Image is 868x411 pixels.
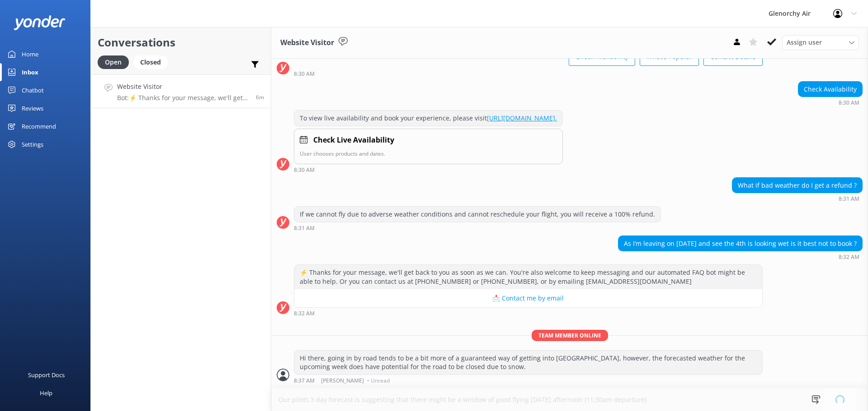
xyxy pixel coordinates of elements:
h4: Check Live Availability [313,134,394,146]
div: Aug 31 2025 08:32am (UTC +12:00) Pacific/Auckland [294,310,763,316]
p: Bot: ⚡ Thanks for your message, we'll get back to you as soon as we can. You're also welcome to k... [117,94,249,102]
div: Reviews [22,99,43,117]
div: Recommend [22,117,56,135]
span: Aug 31 2025 08:32am (UTC +12:00) Pacific/Auckland [256,93,264,101]
div: Support Docs [28,366,65,384]
strong: 8:30 AM [839,100,859,106]
div: Aug 31 2025 08:30am (UTC +12:00) Pacific/Auckland [294,70,763,77]
div: Inbox [22,63,38,81]
strong: 8:30 AM [294,71,315,77]
p: User chooses products and dates. [300,149,557,158]
strong: 8:37 AM [294,378,315,383]
span: Team member online [532,330,608,341]
a: Website VisitorBot:⚡ Thanks for your message, we'll get back to you as soon as we can. You're als... [91,74,271,108]
div: As I’m leaving on [DATE] and see the 4th is looking wet is it best not to book ? [618,236,862,251]
a: [URL][DOMAIN_NAME]. [487,114,557,122]
div: Aug 31 2025 08:32am (UTC +12:00) Pacific/Auckland [618,254,863,260]
div: Open [98,55,129,69]
div: Help [40,384,52,402]
h2: Conversations [98,34,264,51]
strong: 8:31 AM [294,226,315,231]
div: Assign User [782,35,859,50]
div: To view live availability and book your experience, please visit [294,111,562,126]
div: Check Availability [798,82,862,97]
button: 📩 Contact me by email [294,289,762,307]
h3: Website Visitor [280,37,334,49]
div: Aug 31 2025 08:37am (UTC +12:00) Pacific/Auckland [294,377,763,383]
strong: 8:31 AM [839,196,859,202]
img: yonder-white-logo.png [14,15,66,30]
div: Closed [133,55,168,69]
div: What if bad weather do I get a refund ? [732,178,862,193]
a: Closed [133,57,172,67]
strong: 8:32 AM [294,311,315,316]
div: ⚡ Thanks for your message, we'll get back to you as soon as we can. You're also welcome to keep m... [294,265,762,289]
strong: 8:30 AM [294,167,315,173]
div: Aug 31 2025 08:30am (UTC +12:00) Pacific/Auckland [294,166,563,173]
div: If we cannot fly due to adverse weather conditions and cannot reschedule your flight, you will re... [294,207,660,222]
div: Hi there, going in by road tends to be a bit more of a guaranteed way of getting into [GEOGRAPHIC... [294,351,762,374]
h4: Website Visitor [117,82,249,92]
div: Home [22,45,38,63]
strong: 8:32 AM [839,254,859,260]
a: Open [98,57,133,67]
div: Aug 31 2025 08:31am (UTC +12:00) Pacific/Auckland [294,225,661,231]
span: [PERSON_NAME] [321,378,364,383]
div: Chatbot [22,81,44,99]
span: • Unread [367,378,390,383]
div: Settings [22,135,43,153]
div: Aug 31 2025 08:31am (UTC +12:00) Pacific/Auckland [732,195,863,202]
textarea: Our pilots 3 day forecast is suggesting that there might be a window of good flying [DATE] aftern... [271,388,868,411]
div: Aug 31 2025 08:30am (UTC +12:00) Pacific/Auckland [798,99,863,106]
span: Assign user [787,37,822,47]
